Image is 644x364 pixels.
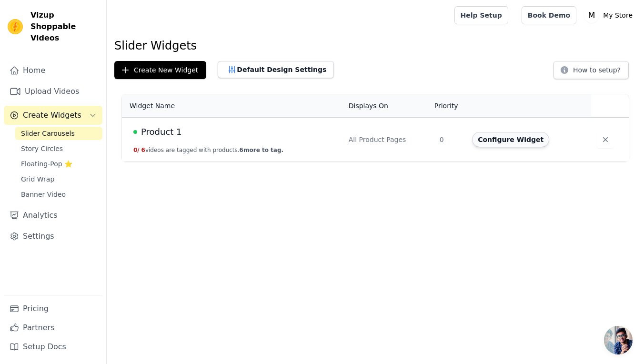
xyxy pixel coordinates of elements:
[4,299,102,318] a: Pricing
[15,157,102,171] a: Floating-Pop ⭐
[588,10,595,20] text: M
[15,142,102,155] a: Story Circles
[114,61,206,79] button: Create New Widget
[522,6,576,24] a: Book Demo
[15,127,102,140] a: Slider Carousels
[4,318,102,337] a: Partners
[15,172,102,186] a: Grid Wrap
[21,129,75,138] span: Slider Carousels
[21,144,63,153] span: Story Circles
[4,82,102,101] a: Upload Videos
[4,206,102,225] a: Analytics
[349,135,428,144] div: All Product Pages
[8,19,23,34] img: Vizup
[30,10,99,44] span: Vizup Shoppable Videos
[4,106,102,125] button: Create Widgets
[133,147,140,153] span: 0 /
[21,190,66,199] span: Banner Video
[240,147,283,153] span: 6 more to tag.
[141,125,182,139] span: Product 1
[553,61,629,79] button: How to setup?
[114,38,636,53] h1: Slider Widgets
[218,61,334,78] button: Default Design Settings
[21,159,72,169] span: Floating-Pop ⭐
[597,131,614,148] button: Delete widget
[553,68,629,77] a: How to setup?
[434,94,466,118] th: Priority
[604,326,633,354] a: Open chat
[133,146,283,154] button: 0/ 6videos are tagged with products.6more to tag.
[454,6,508,24] a: Help Setup
[122,94,343,118] th: Widget Name
[133,130,137,134] span: Live Published
[4,227,102,246] a: Settings
[141,147,145,153] span: 6
[21,174,54,184] span: Grid Wrap
[23,110,81,121] span: Create Widgets
[599,7,636,24] p: My Store
[4,337,102,356] a: Setup Docs
[4,61,102,80] a: Home
[434,118,466,162] td: 0
[343,94,434,118] th: Displays On
[584,7,636,24] button: M My Store
[15,188,102,201] a: Banner Video
[472,132,549,147] button: Configure Widget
